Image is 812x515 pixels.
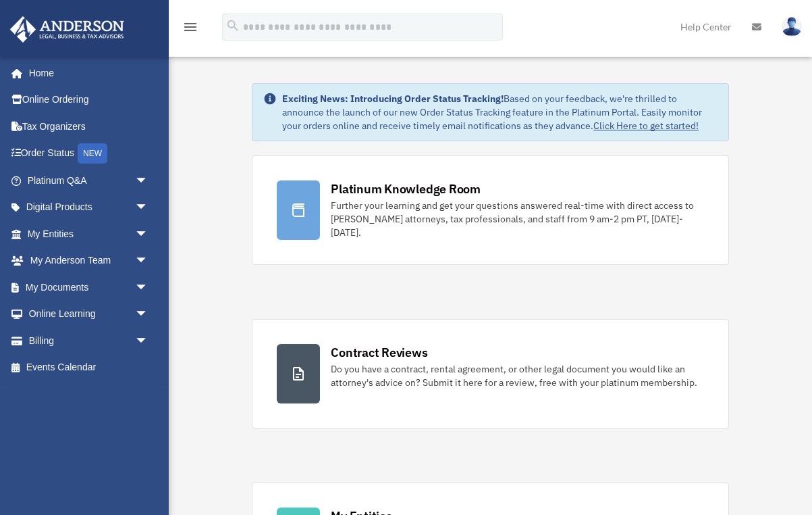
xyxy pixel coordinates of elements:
a: menu [182,24,198,35]
img: User Pic [782,17,802,36]
strong: Exciting News: Introducing Order Status Tracking! [282,93,504,105]
span: arrow_drop_down [135,274,162,301]
img: Anderson Advisors Platinum Portal [6,16,128,43]
div: Contract Reviews [331,344,427,361]
span: arrow_drop_down [135,247,162,275]
a: Online Ordering [9,87,169,114]
i: search [225,18,240,33]
a: Online Learningarrow_drop_down [9,301,169,328]
a: Platinum Knowledge Room Further your learning and get your questions answered real-time with dire... [252,155,728,265]
div: Further your learning and get your questions answered real-time with direct access to [PERSON_NAM... [331,199,703,239]
i: menu [182,19,198,35]
span: arrow_drop_down [135,327,162,355]
a: Events Calendar [9,354,169,381]
a: Click Here to get started! [593,120,699,132]
a: My Documentsarrow_drop_down [9,274,169,301]
div: NEW [78,143,107,164]
span: arrow_drop_down [135,220,162,248]
div: Do you have a contract, rental agreement, or other legal document you would like an attorney's ad... [331,362,703,389]
a: My Entitiesarrow_drop_down [9,220,169,247]
a: Billingarrow_drop_down [9,327,169,354]
span: arrow_drop_down [135,194,162,222]
span: arrow_drop_down [135,301,162,328]
a: Contract Reviews Do you have a contract, rental agreement, or other legal document you would like... [252,319,728,428]
a: Digital Productsarrow_drop_down [9,194,169,221]
a: Home [9,59,162,87]
a: Platinum Q&Aarrow_drop_down [9,167,169,194]
a: My Anderson Teamarrow_drop_down [9,247,169,274]
div: Based on your feedback, we're thrilled to announce the launch of our new Order Status Tracking fe... [282,92,717,132]
div: Platinum Knowledge Room [331,180,481,197]
span: arrow_drop_down [135,167,162,195]
a: Tax Organizers [9,113,169,140]
a: Order StatusNEW [9,140,169,168]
